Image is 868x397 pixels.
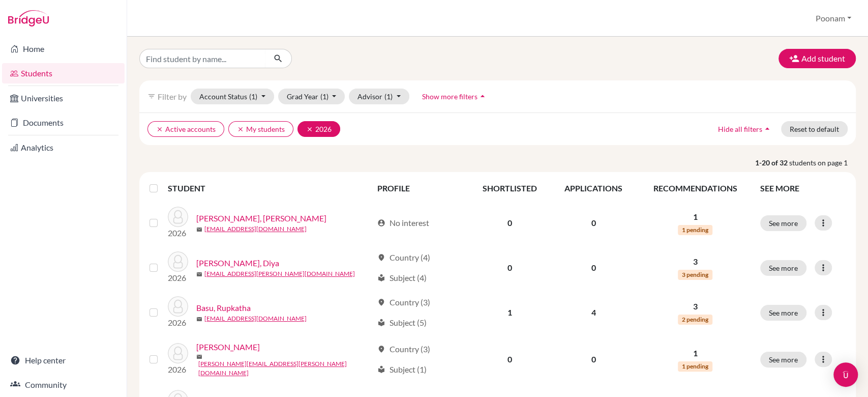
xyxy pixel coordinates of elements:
[249,92,257,101] span: (1)
[709,121,781,137] button: Hide all filtersarrow_drop_up
[156,126,163,133] i: clear
[550,176,636,201] th: APPLICATIONS
[2,88,125,108] a: Universities
[762,124,772,134] i: arrow_drop_up
[550,245,636,290] td: 0
[550,335,636,384] td: 0
[168,176,371,201] th: STUDENT
[168,227,188,239] p: 2026
[469,176,550,201] th: SHORTLISTED
[678,270,712,280] span: 3 pending
[198,359,373,378] a: [PERSON_NAME][EMAIL_ADDRESS][PERSON_NAME][DOMAIN_NAME]
[779,49,856,68] button: Add student
[228,121,293,137] button: clearMy students
[678,225,712,235] span: 1 pending
[377,319,385,327] span: local_library
[2,137,125,158] a: Analytics
[377,274,385,282] span: local_library
[377,219,385,227] span: account_circle
[196,226,202,233] span: mail
[377,251,430,264] div: Country (4)
[204,224,307,234] a: [EMAIL_ADDRESS][DOMAIN_NAME]
[349,89,409,104] button: Advisor(1)
[413,89,496,104] button: Show more filtersarrow_drop_up
[469,201,550,245] td: 0
[147,121,224,137] button: clearActive accounts
[636,176,754,201] th: RECOMMENDATIONS
[168,251,188,272] img: Balamurgan, Diya
[754,176,852,201] th: SEE MORE
[377,253,385,262] span: location_on
[755,157,789,168] strong: 1-20 of 32
[377,272,427,284] div: Subject (4)
[377,365,385,374] span: local_library
[196,354,202,360] span: mail
[833,362,858,387] div: Open Intercom Messenger
[469,290,550,335] td: 1
[477,91,488,101] i: arrow_drop_up
[196,257,279,269] a: [PERSON_NAME], Diya
[642,211,748,223] p: 1
[371,176,469,201] th: PROFILE
[760,215,806,231] button: See more
[168,343,188,363] img: Borgohain, Anirudh
[642,256,748,268] p: 3
[678,361,712,372] span: 1 pending
[237,126,244,133] i: clear
[320,92,328,101] span: (1)
[377,296,430,308] div: Country (3)
[168,207,188,227] img: Ashish Bhuta, Nitya
[8,10,49,26] img: Bridge-U
[384,92,393,101] span: (1)
[377,345,385,353] span: location_on
[760,305,806,321] button: See more
[642,347,748,359] p: 1
[2,39,125,59] a: Home
[377,317,427,329] div: Subject (5)
[196,341,260,353] a: [PERSON_NAME]
[168,272,188,284] p: 2026
[550,201,636,245] td: 0
[760,260,806,276] button: See more
[191,89,274,104] button: Account Status(1)
[297,121,340,137] button: clear2026
[469,335,550,384] td: 0
[781,121,848,137] button: Reset to default
[789,157,856,168] span: students on page 1
[168,296,188,317] img: Basu, Rupkatha
[377,298,385,306] span: location_on
[678,315,712,325] span: 2 pending
[139,49,265,68] input: Find student by name...
[147,92,156,100] i: filter_list
[377,343,430,355] div: Country (3)
[2,350,125,371] a: Help center
[2,375,125,395] a: Community
[2,112,125,133] a: Documents
[158,92,187,101] span: Filter by
[377,363,427,376] div: Subject (1)
[168,363,188,376] p: 2026
[306,126,313,133] i: clear
[278,89,345,104] button: Grad Year(1)
[642,300,748,313] p: 3
[196,316,202,322] span: mail
[2,63,125,83] a: Students
[377,217,429,229] div: No interest
[811,9,856,28] button: Poonam
[204,269,355,278] a: [EMAIL_ADDRESS][PERSON_NAME][DOMAIN_NAME]
[422,92,477,101] span: Show more filters
[550,290,636,335] td: 4
[196,212,326,224] a: [PERSON_NAME], [PERSON_NAME]
[760,352,806,367] button: See more
[718,125,762,133] span: Hide all filters
[196,302,251,314] a: Basu, Rupkatha
[469,245,550,290] td: 0
[168,317,188,329] p: 2026
[204,314,307,323] a: [EMAIL_ADDRESS][DOMAIN_NAME]
[196,271,202,277] span: mail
